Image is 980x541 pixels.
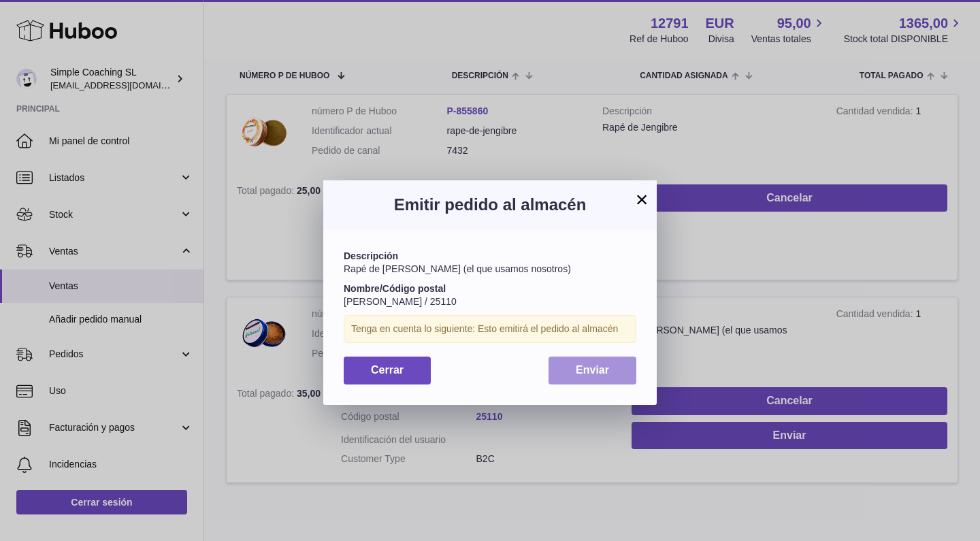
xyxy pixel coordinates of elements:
div: Tenga en cuenta lo siguiente: Esto emitirá el pedido al almacén [344,315,636,343]
strong: Nombre/Código postal [344,283,446,294]
h3: Emitir pedido al almacén [344,194,636,216]
span: [PERSON_NAME] / 25110 [344,296,457,307]
button: Cerrar [344,357,431,384]
strong: Descripción [344,250,398,261]
button: Enviar [549,357,636,384]
span: Cerrar [371,364,404,376]
button: × [634,191,650,208]
span: Enviar [576,364,609,376]
span: Rapé de [PERSON_NAME] (el que usamos nosotros) [344,263,571,274]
